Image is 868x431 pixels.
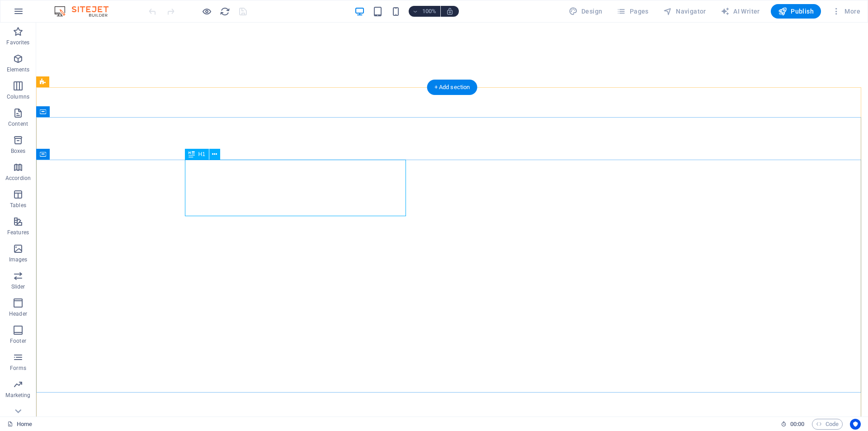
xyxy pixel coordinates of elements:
[663,7,706,16] span: Navigator
[7,419,32,430] a: Click to cancel selection. Double-click to open Pages
[850,419,861,430] button: Usercentrics
[198,152,205,157] span: H1
[778,7,814,16] span: Publish
[565,4,606,19] button: Design
[409,6,441,17] button: 100%
[8,120,28,128] p: Content
[446,7,454,15] i: On resize automatically adjust zoom level to fit chosen device.
[5,392,30,399] p: Marketing
[9,310,27,317] p: Header
[832,7,860,16] span: More
[781,419,805,430] h6: Session time
[6,39,29,46] p: Favorites
[721,7,760,16] span: AI Writer
[613,4,652,19] button: Pages
[219,6,230,17] button: reload
[9,256,28,263] p: Images
[11,283,25,290] p: Slider
[617,7,648,16] span: Pages
[771,4,821,19] button: Publish
[11,147,26,155] p: Boxes
[797,421,798,427] span: :
[220,6,230,17] i: Reload page
[427,80,477,95] div: + Add section
[201,6,212,17] button: Click here to leave preview mode and continue editing
[5,175,31,182] p: Accordion
[828,4,864,19] button: More
[565,4,606,19] div: Design (Ctrl+Alt+Y)
[816,419,839,430] span: Code
[660,4,710,19] button: Navigator
[52,6,120,17] img: Editor Logo
[10,365,26,372] p: Forms
[10,337,26,345] p: Footer
[7,93,29,100] p: Columns
[10,202,26,209] p: Tables
[790,419,804,430] span: 00 00
[7,229,29,236] p: Features
[812,419,843,430] button: Code
[422,6,437,17] h6: 100%
[7,66,30,73] p: Elements
[717,4,764,19] button: AI Writer
[569,7,603,16] span: Design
